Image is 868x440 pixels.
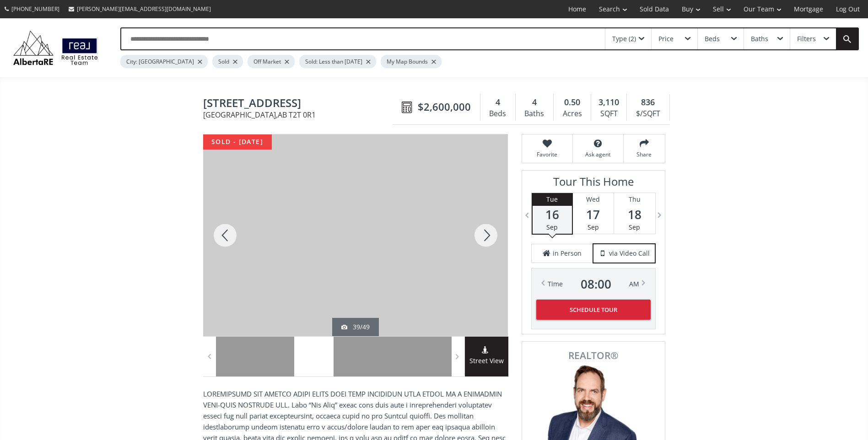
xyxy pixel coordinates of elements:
[485,97,511,108] div: 4
[596,107,622,121] div: SQFT
[588,223,599,231] span: Sep
[532,351,655,360] span: REALTOR®
[751,36,768,42] div: Baths
[598,97,619,108] span: 3,110
[628,150,660,158] span: Share
[573,208,614,221] span: 17
[203,111,397,118] span: [GEOGRAPHIC_DATA] , AB T2T 0R1
[612,36,636,42] div: Type (2)
[536,300,651,320] button: Schedule Tour
[658,36,674,42] div: Price
[533,193,572,206] div: Tue
[203,97,397,111] span: 1131 Colborne Crescent SW
[248,55,295,68] div: Off Market
[418,100,471,114] span: $2,600,000
[609,249,650,258] span: via Video Call
[212,55,243,68] div: Sold
[9,28,102,67] img: Logo
[341,322,370,332] div: 39/49
[631,107,664,121] div: $/SQFT
[299,55,376,68] div: Sold: Less than [DATE]
[77,5,211,13] span: [PERSON_NAME][EMAIL_ADDRESS][DOMAIN_NAME]
[531,175,656,193] h3: Tour This Home
[797,36,816,42] div: Filters
[631,97,664,108] div: 836
[553,249,582,258] span: in Person
[546,223,558,231] span: Sep
[558,107,586,121] div: Acres
[573,193,614,206] div: Wed
[381,55,442,68] div: My Map Bounds
[614,208,655,221] span: 18
[203,134,272,150] div: sold - [DATE]
[64,0,216,17] a: [PERSON_NAME][EMAIL_ADDRESS][DOMAIN_NAME]
[11,5,59,13] span: [PHONE_NUMBER]
[485,107,511,121] div: Beds
[527,150,568,158] span: Favorite
[520,97,549,108] div: 4
[558,97,586,108] div: 0.50
[705,36,720,42] div: Beds
[520,107,549,121] div: Baths
[629,223,640,231] span: Sep
[577,150,619,158] span: Ask agent
[203,134,508,336] div: 1131 Colborne Crescent SW Calgary, AB T2T 0R1 - Photo 39 of 49
[614,193,655,206] div: Thu
[581,278,611,290] span: 08 : 00
[548,278,639,290] div: Time AM
[465,356,508,366] span: Street View
[120,55,208,68] div: City: [GEOGRAPHIC_DATA]
[533,208,572,221] span: 16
